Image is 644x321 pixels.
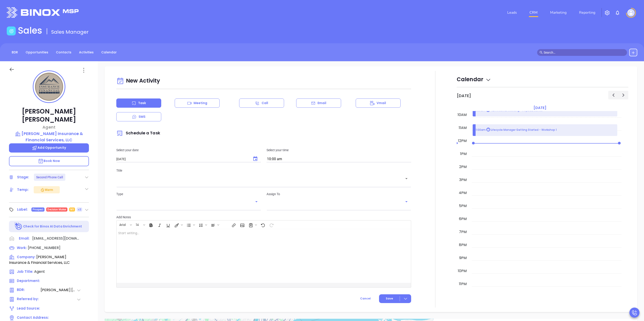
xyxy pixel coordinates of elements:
[17,278,40,283] span: Department:
[40,187,53,192] div: Warm
[540,51,543,54] span: search
[9,254,70,265] span: [PERSON_NAME] Insurance & Financial Services, LLC
[267,148,411,153] p: Select your time
[147,221,155,229] span: Bold
[458,125,468,131] div: 11am
[604,10,610,15] img: iconSetting
[134,223,141,226] span: 14
[196,221,208,229] span: Insert Ordered List
[458,177,468,183] div: 3pm
[403,175,410,182] button: Open
[17,315,49,320] span: Contact Address:
[116,75,411,87] div: New Activity
[116,157,248,161] input: MM/DD/YYYY
[194,101,207,105] p: Meeting
[246,221,258,229] span: Surveys
[47,207,66,212] span: Decision Maker
[19,236,29,242] span: Email:
[117,221,129,229] button: Arial
[17,297,40,302] span: Referred by:
[386,297,393,301] span: Save
[627,9,635,16] img: user
[17,287,40,293] span: BDR:
[164,221,172,229] span: Underline
[116,130,160,136] span: Schedule a Task
[15,223,22,230] img: Ai-Enrich-DaqCidB-.svg
[18,25,42,36] h1: Sales
[32,145,66,150] span: Add Opportunity
[116,148,261,153] p: Select your date
[458,281,468,287] div: 11pm
[7,7,79,18] img: logo
[379,294,411,303] button: Save
[262,101,268,105] p: Call
[258,221,267,229] span: Undo
[17,206,28,213] div: Label:
[458,229,468,235] div: 7pm
[403,199,410,205] button: Open
[457,112,468,118] div: 10am
[238,221,246,229] span: Insert Image
[34,269,45,274] span: Agent
[28,245,60,250] span: [PHONE_NUMBER]
[117,223,128,226] span: Arial
[458,164,468,170] div: 2pm
[618,91,628,99] button: Next day
[458,203,468,209] div: 5pm
[76,49,96,56] a: Activities
[457,138,468,144] div: 12pm
[360,297,371,300] span: Cancel
[70,207,74,212] span: NY
[17,306,40,311] span: Lead Source:
[139,114,146,119] p: SMS
[23,224,82,229] p: Check for Binox AI Data Enrichment
[51,28,89,35] span: Sales Manager
[458,255,468,261] div: 9pm
[17,245,27,250] span: Work:
[17,269,33,274] span: Job Title:
[117,221,133,229] span: Font family
[267,192,411,197] p: Assign To
[377,101,386,105] p: Vmail
[17,186,29,193] div: Temp:
[35,73,63,101] img: profile-user
[9,49,21,56] a: BDR
[458,216,468,222] div: 6pm
[548,8,568,17] a: Marketing
[250,153,261,164] button: Choose date, selected date is Oct 15, 2025
[184,221,196,229] span: Insert Unordered List
[9,107,89,124] p: [PERSON_NAME] [PERSON_NAME]
[36,174,63,181] div: Second Phone Call
[318,101,326,105] p: Email
[33,207,44,212] span: Prospect
[608,91,618,99] button: Previous day
[267,221,275,229] span: Redo
[9,124,89,130] p: Agent
[138,101,146,105] p: Task
[9,131,89,143] a: [PERSON_NAME] Insurance & Financial Services, LLC
[116,168,411,173] p: Title
[32,236,79,241] span: [EMAIL_ADDRESS][DOMAIN_NAME]
[253,199,260,205] button: Open
[17,174,29,181] div: Stage:
[544,50,624,55] input: Search…
[459,151,468,157] div: 1pm
[116,215,411,220] p: Add Notes
[458,242,468,248] div: 8pm
[457,93,471,98] h2: [DATE]
[134,221,142,229] button: 14
[23,49,51,56] a: Opportunities
[17,255,35,259] span: Company:
[615,10,620,15] img: iconNotification
[229,221,237,229] span: Insert link
[38,159,60,163] span: Book Now
[457,76,491,83] span: Calendar
[505,8,519,17] a: Leads
[209,221,220,229] span: Align
[53,49,74,56] a: Contacts
[172,221,184,229] span: Fill color or set the text color
[352,294,379,303] button: Cancel
[41,287,77,293] span: [PERSON_NAME] [PERSON_NAME]
[116,192,261,197] p: Type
